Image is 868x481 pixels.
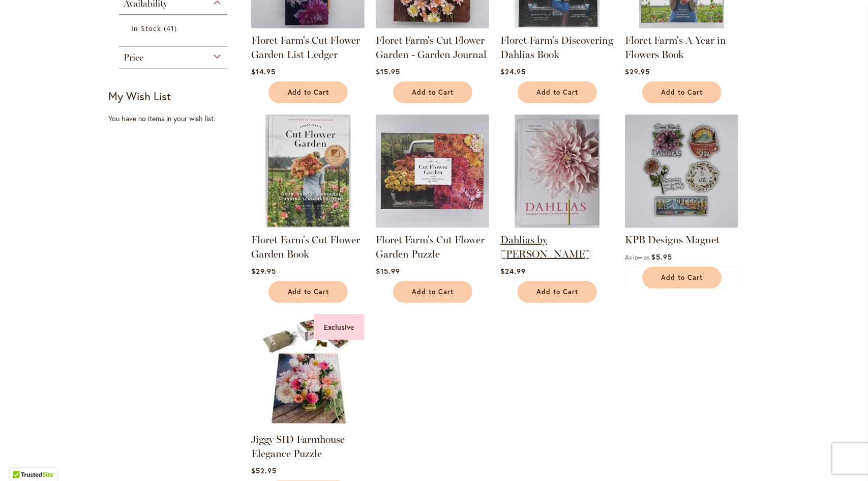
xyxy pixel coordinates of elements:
[124,52,144,63] span: Price
[625,34,726,61] a: Floret Farm's A Year in Flowers Book
[109,89,171,103] strong: My Wish List
[412,88,454,97] span: Add to Cart
[288,88,330,97] span: Add to Cart
[625,67,650,76] span: $29.95
[251,67,276,76] span: $14.95
[314,314,365,340] div: Exclusive
[500,21,614,31] a: Floret Farm's Discovering Dahlias Book
[642,267,722,289] button: Add to Cart
[251,234,360,260] a: Floret Farm's Cut Flower Garden Book
[376,234,485,260] a: Floret Farm's Cut Flower Garden Puzzle
[251,420,365,430] a: Jiggy SID Farmhouse Elegance Puzzle Exclusive
[625,253,649,261] span: As low as
[268,81,348,103] button: Add to Cart
[625,115,738,228] img: KPB Designs Magnet
[8,445,36,473] iframe: Launch Accessibility Center
[376,67,400,76] span: $15.95
[132,23,218,34] a: In Stock 41
[500,67,526,76] span: $24.95
[662,273,703,282] span: Add to Cart
[164,23,179,34] span: 41
[662,88,703,97] span: Add to Cart
[393,281,472,303] button: Add to Cart
[651,252,672,262] span: $5.95
[500,34,613,61] a: Floret Farm's Discovering Dahlias Book
[393,81,472,103] button: Add to Cart
[537,88,579,97] span: Add to Cart
[251,466,277,475] span: $52.95
[251,220,365,230] a: Floret Farm's Cut Flower Garden Book - FRONT
[376,34,487,61] a: Floret Farm's Cut Flower Garden - Garden Journal
[376,21,489,31] a: Floret Farm's Cut Flower Garden - Garden Journal - FRONT
[251,314,365,428] img: Jiggy SID Farmhouse Elegance Puzzle
[518,281,597,303] button: Add to Cart
[268,281,348,303] button: Add to Cart
[625,220,738,230] a: KPB Designs Magnet
[251,21,365,31] a: Floret Farm's Cut Flower Garden List Ledger - FRONT
[500,266,526,276] span: $24.99
[132,23,161,33] span: In Stock
[376,115,489,228] img: Floret Farm's Cut Flower Garden Puzzle - FRONT
[251,433,345,460] a: Jiggy SID Farmhouse Elegance Puzzle
[412,288,454,296] span: Add to Cart
[376,220,489,230] a: Floret Farm's Cut Flower Garden Puzzle - FRONT
[251,115,365,228] img: Floret Farm's Cut Flower Garden Book - FRONT
[500,220,614,230] a: Dahlias by Naomi Slade - FRONT
[251,266,276,276] span: $29.95
[288,288,330,296] span: Add to Cart
[500,115,614,228] img: Dahlias by Naomi Slade - FRONT
[625,234,720,246] a: KPB Designs Magnet
[537,288,579,296] span: Add to Cart
[518,81,597,103] button: Add to Cart
[109,114,245,124] div: You have no items in your wish list.
[376,266,400,276] span: $15.99
[500,234,591,260] a: Dahlias by [PERSON_NAME]
[251,34,360,61] a: Floret Farm's Cut Flower Garden List Ledger
[642,81,722,103] button: Add to Cart
[625,21,738,31] a: Floret Farm's A Year in Flowers Book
